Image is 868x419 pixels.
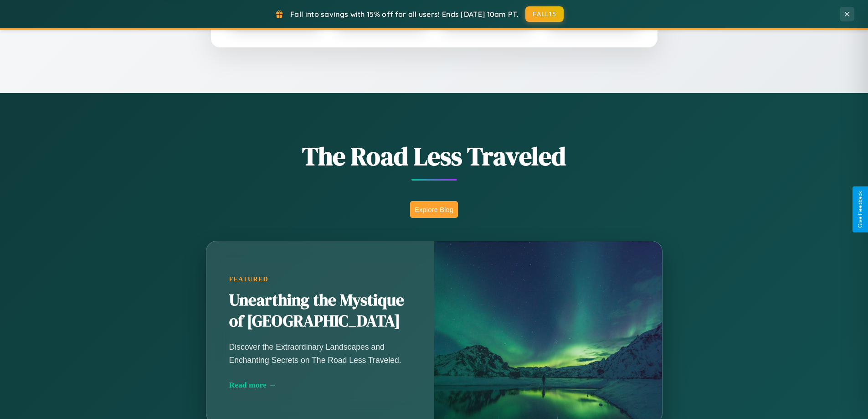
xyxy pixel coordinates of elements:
button: Explore Blog [410,201,458,218]
button: FALL15 [525,6,564,22]
h2: Unearthing the Mystique of [GEOGRAPHIC_DATA] [229,290,411,332]
span: Fall into savings with 15% off for all users! Ends [DATE] 10am PT. [290,10,519,19]
p: Discover the Extraordinary Landscapes and Enchanting Secrets on The Road Less Traveled. [229,341,411,366]
div: Read more → [229,380,411,390]
div: Featured [229,275,411,283]
div: Give Feedback [857,191,863,228]
h1: The Road Less Traveled [161,139,708,174]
